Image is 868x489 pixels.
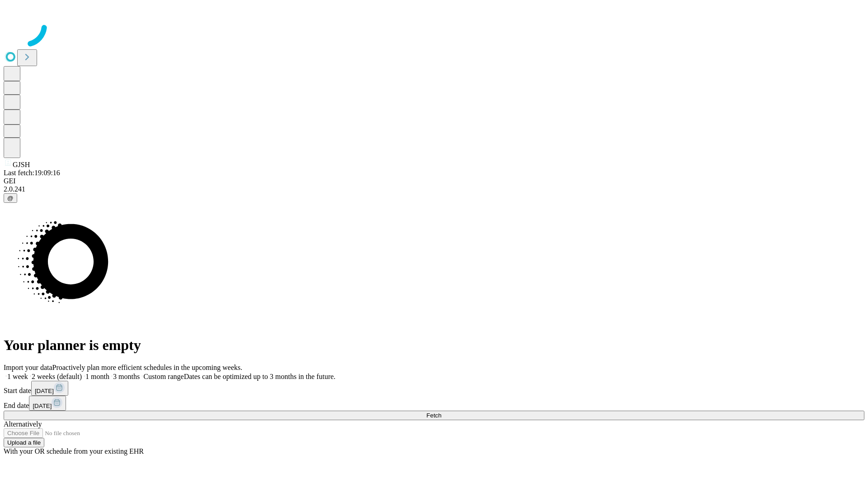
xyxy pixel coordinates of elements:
[85,373,109,380] span: 1 month
[4,420,42,428] span: Alternatively
[4,364,52,371] span: Import your data
[113,373,140,380] span: 3 months
[4,185,864,193] div: 2.0.241
[29,396,66,411] button: [DATE]
[143,373,184,380] span: Custom range
[4,438,44,447] button: Upload a file
[31,381,68,396] button: [DATE]
[35,388,54,394] span: [DATE]
[13,161,30,168] span: GJSH
[33,403,52,409] span: [DATE]
[4,169,60,177] span: Last fetch: 19:09:16
[4,396,864,411] div: End date
[4,177,864,185] div: GEI
[52,364,242,371] span: Proactively plan more efficient schedules in the upcoming weeks.
[4,411,864,420] button: Fetch
[7,373,28,380] span: 1 week
[184,373,335,380] span: Dates can be optimized up to 3 months in the future.
[426,412,441,419] span: Fetch
[4,193,17,203] button: @
[4,337,864,354] h1: Your planner is empty
[32,373,82,380] span: 2 weeks (default)
[4,381,864,396] div: Start date
[7,195,14,201] span: @
[4,447,144,455] span: With your OR schedule from your existing EHR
